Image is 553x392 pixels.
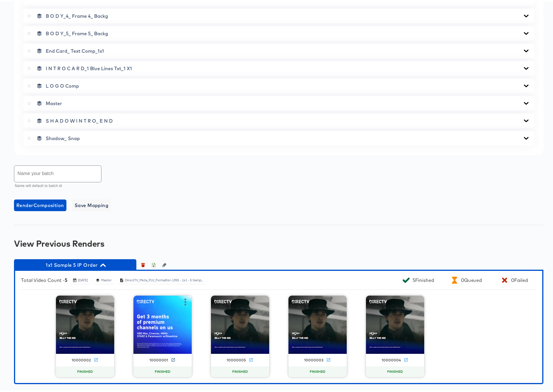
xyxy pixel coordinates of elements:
[227,356,246,361] div: 10000005
[46,64,132,70] span: I N T R O C A R D_1 Blue Lines Txt_1 X1
[46,12,108,17] span: B O D Y_4_ Frame 4_ Backg
[16,200,64,208] span: Render Composition
[230,368,250,373] span: FINISHED
[17,259,133,268] span: 1x1 Sample 5 IP Order
[46,116,113,122] span: S H A D O W I N T R O_ E N D
[46,82,79,87] span: L O G O Comp
[14,258,136,269] button: 1x1 Sample 5 IP Order
[152,368,173,373] span: FINISHED
[125,277,203,281] div: DirectTV_Meta_PLV_Formatter-1392 - 1x1 - 5 Samp...
[75,368,95,373] span: FINISHED
[72,356,91,361] div: 10000002
[382,356,401,361] div: 10000004
[511,276,528,282] div: 0 Failed
[101,277,112,281] div: Master
[366,294,424,352] img: thumbnail
[133,294,192,352] img: thumbnail
[14,237,543,247] div: View Previous Renders
[288,294,347,352] img: thumbnail
[149,356,168,361] div: 10000001
[15,182,97,188] p: Name will default to batch id
[385,368,405,373] span: FINISHED
[21,276,67,282] div: Total Video Count -
[46,29,108,35] span: B O D Y_5_ Frame 5_ Backg
[65,276,67,282] b: 5
[78,277,88,281] div: [DATE]
[72,198,111,210] button: Save Mapping
[304,356,323,361] div: 10000003
[46,47,104,52] span: End Card_ Text Comp_1x1
[75,200,109,208] span: Save Mapping
[211,294,269,352] img: thumbnail
[413,276,434,282] div: 5 Finished
[307,368,328,373] span: FINISHED
[46,134,80,140] span: Shadow_ Snap
[461,276,482,282] div: 0 Queued
[46,99,62,105] span: Master
[14,198,66,210] button: RenderComposition
[56,294,114,352] img: thumbnail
